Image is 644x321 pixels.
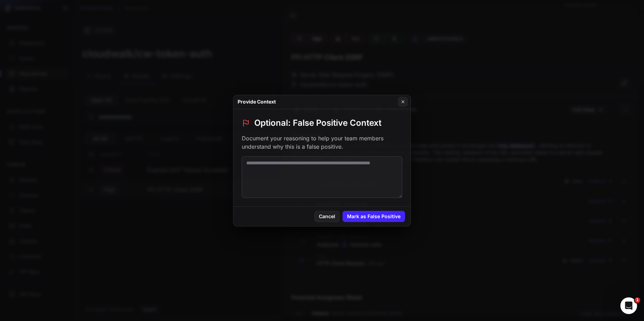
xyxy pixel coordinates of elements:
[342,211,405,222] button: Mark as False Positive
[254,117,381,129] h1: Optional: False Positive Context
[620,297,637,314] iframe: Intercom live chat
[242,134,402,151] p: Document your reasoning to help your team members understand why this is a false positive.
[635,297,640,303] span: 1
[314,211,340,222] button: Cancel
[238,98,276,105] h4: Provide Context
